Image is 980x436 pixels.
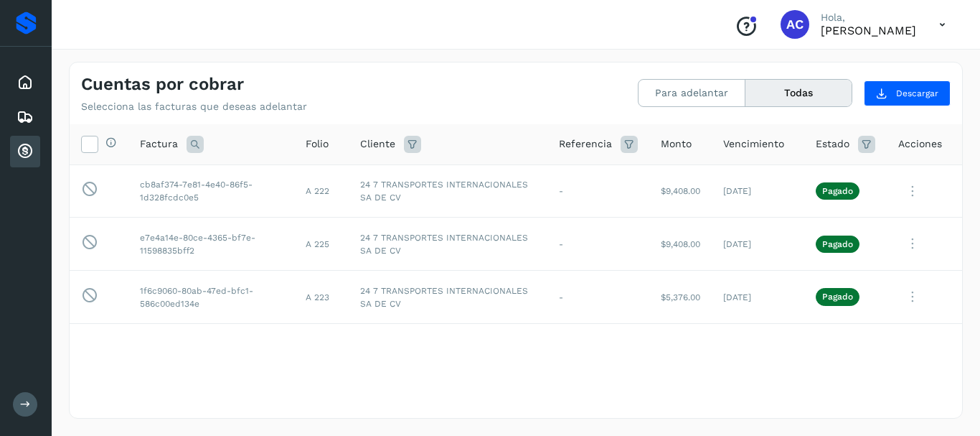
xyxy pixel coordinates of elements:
[745,80,852,106] button: Todas
[712,271,804,324] td: [DATE]
[661,136,692,152] span: Monto
[896,87,938,100] span: Descargar
[547,271,649,324] td: -
[306,136,329,152] span: Folio
[81,101,307,113] p: Selecciona las facturas que deseas adelantar
[10,136,40,167] div: Cuentas por cobrar
[898,136,942,152] span: Acciones
[294,218,349,271] td: A 225
[822,239,853,249] p: Pagado
[559,136,612,152] span: Referencia
[649,164,712,218] td: $9,408.00
[649,271,712,324] td: $5,376.00
[140,136,178,152] span: Factura
[294,271,349,324] td: A 223
[128,271,294,324] td: 1f6c9060-80ab-47ed-bfc1-586c00ed134e
[864,80,951,106] button: Descargar
[81,74,244,95] h4: Cuentas por cobrar
[349,271,547,324] td: 24 7 TRANSPORTES INTERNACIONALES SA DE CV
[547,164,649,218] td: -
[639,80,745,106] button: Para adelantar
[649,218,712,271] td: $9,408.00
[821,11,916,24] p: Hola,
[10,101,40,133] div: Embarques
[349,164,547,218] td: 24 7 TRANSPORTES INTERNACIONALES SA DE CV
[547,218,649,271] td: -
[712,164,804,218] td: [DATE]
[128,164,294,218] td: cb8af374-7e81-4e40-86f5-1d328fcdc0e5
[723,136,784,152] span: Vencimiento
[349,218,547,271] td: 24 7 TRANSPORTES INTERNACIONALES SA DE CV
[360,136,395,152] span: Cliente
[821,24,916,37] p: ADRIANA CARRASCO ROJAS
[128,218,294,271] td: e7e4a14e-80ce-4365-bf7e-11598835bff2
[10,67,40,98] div: Inicio
[822,186,853,196] p: Pagado
[822,292,853,302] p: Pagado
[294,164,349,218] td: A 222
[712,218,804,271] td: [DATE]
[816,136,849,152] span: Estado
